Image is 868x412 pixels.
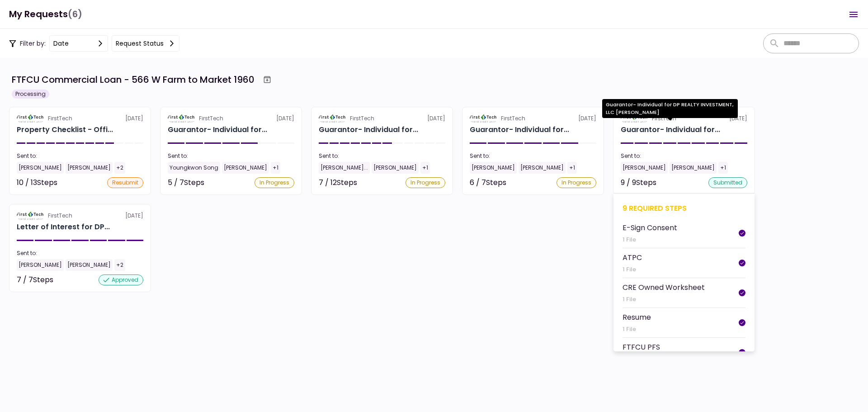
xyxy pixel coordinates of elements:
[9,5,82,24] h1: My Requests
[199,114,223,123] div: FirstTech
[470,152,596,160] div: Sent to:
[557,177,596,188] div: In Progress
[621,124,720,135] div: Guarantor- Individual for DP REALTY INVESTMENT, LLC Paul Kirkley
[168,114,294,123] div: [DATE]
[708,177,747,188] div: submitted
[107,177,143,188] div: resubmit
[17,259,64,271] div: [PERSON_NAME]
[623,222,677,233] div: E-Sign Consent
[99,275,143,285] div: approved
[621,152,747,160] div: Sent to:
[623,341,660,353] div: FTFCU PFS
[621,162,668,174] div: [PERSON_NAME]
[17,212,44,220] img: Partner logo
[271,162,280,174] div: +1
[17,177,57,188] div: 10 / 13 Steps
[17,152,143,160] div: Sent to:
[567,162,577,174] div: +1
[718,162,728,174] div: +1
[168,124,267,135] div: Guarantor- Individual for DP REALTY INVESTMENT, LLC Youngkwon Song
[501,114,525,123] div: FirstTech
[168,114,195,123] img: Partner logo
[255,177,294,188] div: In Progress
[17,114,44,123] img: Partner logo
[623,252,642,263] div: ATPC
[470,114,596,123] div: [DATE]
[17,124,113,135] div: Property Checklist - Office Retail for DP REALTY INVESTMENT, LLC 566 W Farm to Market 1960
[623,312,651,323] div: Resume
[17,222,110,232] div: Letter of Interest for DP REALTY INVESTMENT, LLC 566 W Farm to Market 1960
[420,162,430,174] div: +1
[17,212,143,220] div: [DATE]
[623,203,745,214] div: 9 required steps
[49,35,108,52] button: date
[519,162,566,174] div: [PERSON_NAME]
[319,177,357,188] div: 7 / 12 Steps
[66,259,113,271] div: [PERSON_NAME]
[114,162,125,174] div: +2
[623,235,677,244] div: 1 File
[406,177,445,188] div: In Progress
[12,73,255,86] div: FTFCU Commercial Loan - 566 W Farm to Market 1960
[470,114,497,123] img: Partner logo
[623,325,651,334] div: 1 File
[670,162,717,174] div: [PERSON_NAME]
[602,99,738,118] div: Guarantor- Individual for DP REALTY INVESTMENT, LLC [PERSON_NAME]
[319,162,370,174] div: [PERSON_NAME]...
[17,162,64,174] div: [PERSON_NAME]
[48,212,72,220] div: FirstTech
[843,4,864,25] button: Open menu
[319,114,445,123] div: [DATE]
[168,177,204,188] div: 5 / 7 Steps
[259,71,275,88] button: Archive workflow
[12,90,49,99] div: Processing
[623,265,642,274] div: 1 File
[9,35,179,52] div: Filter by:
[621,177,656,188] div: 9 / 9 Steps
[470,177,506,188] div: 6 / 7 Steps
[68,5,82,24] span: (6)
[17,275,53,285] div: 7 / 7 Steps
[470,162,517,174] div: [PERSON_NAME]
[17,249,143,257] div: Sent to:
[53,38,69,48] div: date
[372,162,419,174] div: [PERSON_NAME]
[114,259,125,271] div: +2
[66,162,113,174] div: [PERSON_NAME]
[48,114,72,123] div: FirstTech
[470,124,569,135] div: Guarantor- Individual for DP REALTY INVESTMENT, LLC Johnny Yun
[168,152,294,160] div: Sent to:
[17,114,143,123] div: [DATE]
[319,124,418,135] div: Guarantor- Individual for DP REALTY INVESTMENT, LLC John Chongshin Kang
[350,114,374,123] div: FirstTech
[319,114,346,123] img: Partner logo
[319,152,445,160] div: Sent to:
[623,295,705,304] div: 1 File
[168,162,220,174] div: Youngkwon Song
[623,282,705,293] div: CRE Owned Worksheet
[222,162,269,174] div: [PERSON_NAME]
[112,35,179,52] button: Request status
